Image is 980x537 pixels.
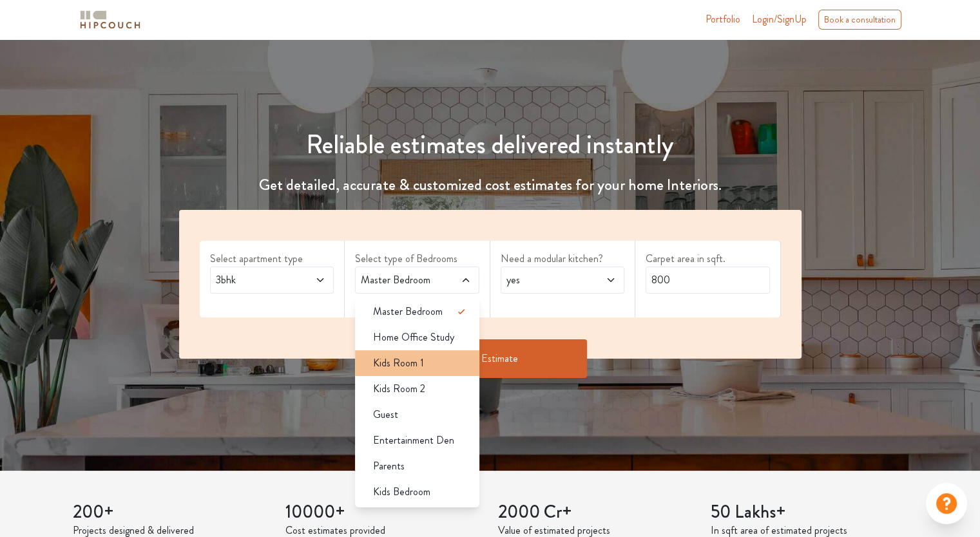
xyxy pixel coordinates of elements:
[373,433,454,448] span: Entertainment Den
[706,12,740,27] a: Portfolio
[78,5,142,34] span: logo-horizontal.svg
[646,251,770,267] label: Carpet area in sqft.
[355,294,479,307] div: select 2 more room(s)
[210,251,334,267] label: Select apartment type
[394,339,587,378] button: Get Estimate
[373,355,424,371] span: Kids Room 1
[818,10,901,30] div: Book a consultation
[213,272,298,288] span: 3bhk
[373,484,430,500] span: Kids Bedroom
[504,272,588,288] span: yes
[373,330,454,345] span: Home Office Study
[171,176,809,194] h4: Get detailed, accurate & customized cost estimates for your home Interiors.
[73,502,270,523] h3: 200+
[373,458,405,474] span: Parents
[498,502,695,523] h3: 2000 Cr+
[358,272,443,288] span: Master Bedroom
[78,8,142,31] img: logo-horizontal.svg
[373,407,398,422] span: Guest
[711,502,908,523] h3: 50 Lakhs+
[285,502,483,523] h3: 10000+
[171,129,809,160] h1: Reliable estimates delivered instantly
[646,267,770,294] input: Enter area sqft
[373,304,443,319] span: Master Bedroom
[752,12,807,26] span: Login/SignUp
[373,381,425,397] span: Kids Room 2
[501,251,625,267] label: Need a modular kitchen?
[355,251,479,267] label: Select type of Bedrooms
